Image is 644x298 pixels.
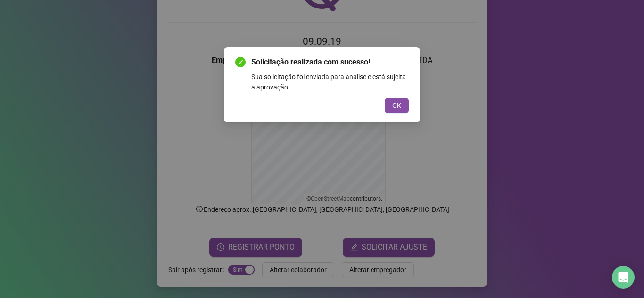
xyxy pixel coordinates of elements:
[612,266,635,289] div: Open Intercom Messenger
[235,57,246,67] span: check-circle
[251,72,409,92] div: Sua solicitação foi enviada para análise e está sujeita a aprovação.
[392,100,401,111] span: OK
[251,56,409,68] span: Solicitação realizada com sucesso!
[385,98,409,113] button: OK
